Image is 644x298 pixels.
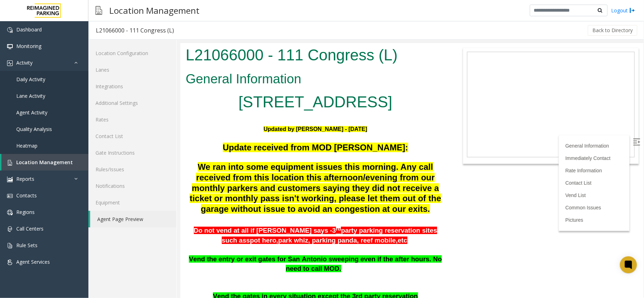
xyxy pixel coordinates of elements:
img: 'icon' [7,193,13,199]
span: Daily Activity [16,76,45,83]
span: Call Centers [16,225,43,232]
a: Equipment [88,194,176,211]
a: Location Configuration [88,45,176,61]
span: rd [156,183,161,189]
span: Lane Activity [16,93,45,99]
span: Activity [16,59,33,66]
div: L21066000 - 111 Congress (L) [96,26,174,35]
a: Rate Information [385,125,422,130]
span: Dashboard [16,26,42,33]
a: General Information [385,100,429,106]
a: Immediately Contact [385,112,430,118]
a: Logout [611,7,635,14]
span: , parking panda, reef mobile, [128,193,217,201]
b: Vend the gates in every situation except the 3rd party reservation [33,249,238,257]
img: Open/Close Sidebar Menu [453,95,460,102]
span: Location Management [16,159,73,166]
span: Reports [16,175,34,182]
button: Back to Directory [588,25,637,36]
span: We ran into some equipment issues this morning. Any call received from this location this afterno... [9,119,261,170]
span: Agent Activity [16,109,47,116]
a: Common Issues [385,162,421,167]
span: Monitoring [16,43,41,49]
a: Gate Instructions [88,144,176,161]
span: Regions [16,209,35,215]
span: Do not vend at all if [PERSON_NAME] says - [13,184,152,191]
span: Vend the entry or exit gates for San Antonio sweeping even if the after hours. No need to call MOD. [8,212,261,229]
span: Agent Services [16,258,50,265]
span: spot hero [66,193,96,201]
span: Quality Analysis [16,126,52,132]
a: Rules/Issues [88,161,176,178]
a: Rates [88,111,176,128]
font: Updated by [PERSON_NAME] - [DATE] [83,83,187,89]
a: Contact List [385,137,411,143]
img: 'icon' [7,60,13,66]
h2: General Information [5,27,265,45]
span: Heatmap [16,142,37,149]
img: logout [630,7,635,14]
a: Integrations [88,78,176,95]
img: 'icon' [7,160,13,166]
span: Contacts [16,192,37,199]
a: Vend List [385,149,406,155]
a: Location Management [1,154,88,171]
img: 'icon' [7,27,13,33]
a: Contact List [88,128,176,144]
img: 'icon' [7,226,13,232]
span: 3 [152,184,155,191]
a: Notifications [88,178,176,194]
span: park whiz [98,193,128,201]
a: Pictures [385,174,403,180]
img: 'icon' [7,210,13,215]
img: pageIcon [95,2,102,19]
img: 'icon' [7,44,13,49]
a: Agent Page Preview [90,211,176,227]
span: , [96,193,98,201]
span: party parking reservation sites such as [41,184,257,201]
a: Lanes [88,61,176,78]
img: 'icon' [7,243,13,249]
span: Rule Sets [16,242,37,249]
img: 'icon' [7,177,13,182]
a: [STREET_ADDRESS] [58,50,212,67]
h3: Location Management [106,2,203,19]
span: etc [217,193,227,201]
span: Update received from MOD [PERSON_NAME]: [42,100,228,109]
a: Additional Settings [88,95,176,111]
h1: L21066000 - 111 Congress (L) [5,1,265,23]
img: 'icon' [7,260,13,265]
